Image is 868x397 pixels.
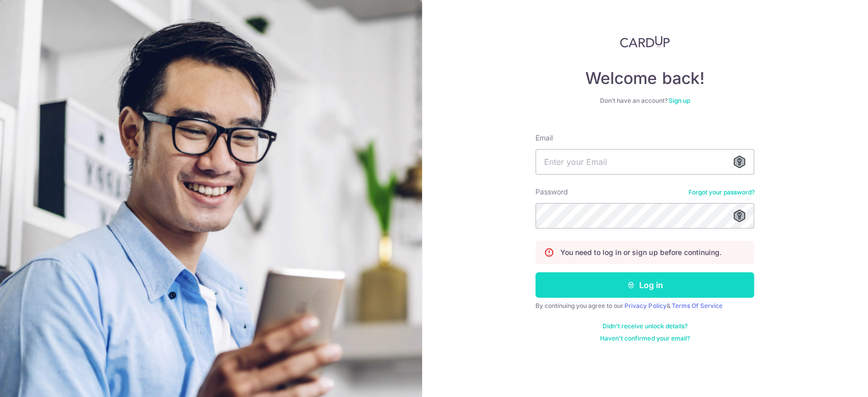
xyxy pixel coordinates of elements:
a: Didn't receive unlock details? [603,322,687,330]
input: Enter your Email [535,149,754,175]
a: Privacy Policy [624,302,666,309]
div: By continuing you agree to our & [535,302,754,310]
a: Terms Of Service [671,302,722,309]
label: Password [535,187,568,197]
label: Email [535,133,553,143]
a: Forgot your password? [688,188,754,196]
h4: Welcome back! [535,68,754,89]
a: Sign up [669,97,690,104]
div: Don’t have an account? [535,97,754,105]
img: CardUp Logo [620,36,670,48]
p: You need to log in or sign up before continuing. [560,247,721,258]
a: Haven't confirmed your email? [600,334,690,343]
button: Log in [535,272,754,298]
